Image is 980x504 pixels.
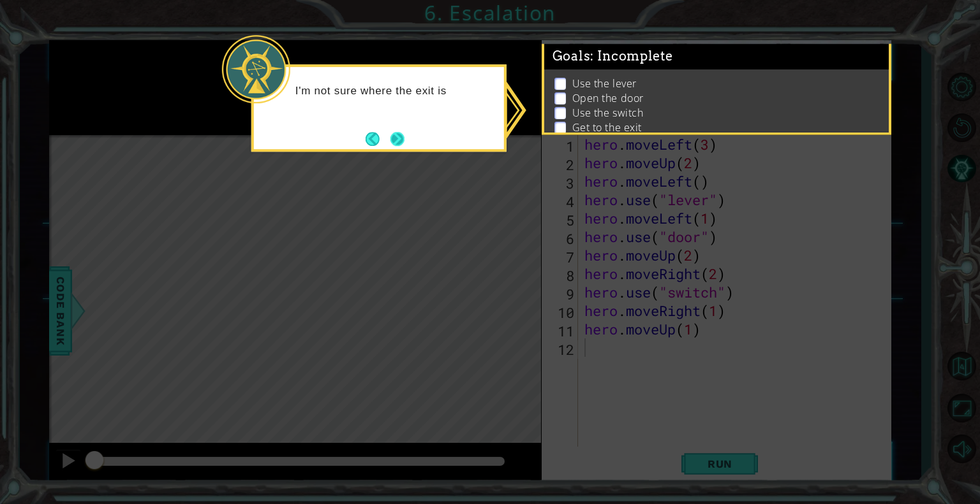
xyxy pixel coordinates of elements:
p: Get to the exit [572,120,642,134]
p: Open the door [572,91,644,105]
p: I'm not sure where the exit is [295,84,495,98]
button: Back [366,132,390,146]
span: Goals [553,48,673,64]
span: : Incomplete [590,48,672,64]
p: Use the lever [572,76,637,90]
p: Use the switch [572,106,644,120]
button: Next [390,132,405,146]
